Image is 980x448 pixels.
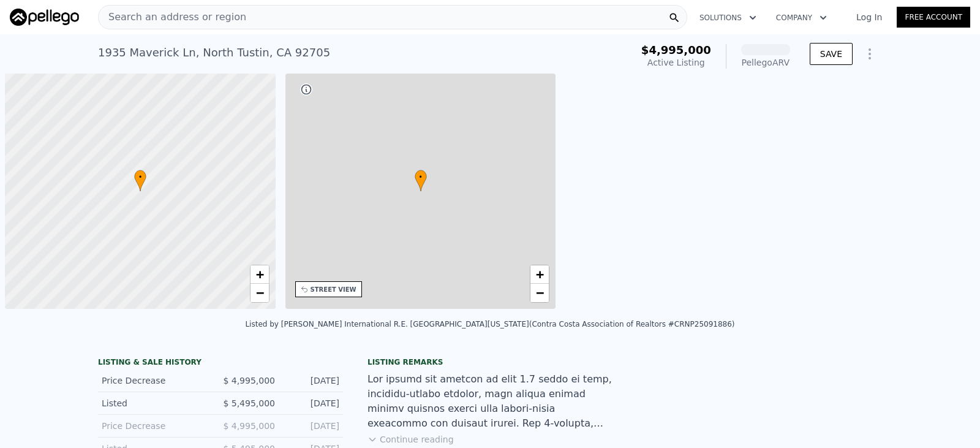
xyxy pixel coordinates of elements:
[367,433,454,446] button: Continue reading
[367,372,612,431] div: Lor ipsumd sit ametcon ad elit 1.7 seddo ei temp, incididu-utlabo etdolor, magn aliqua enimad min...
[134,172,146,183] span: •
[647,58,705,67] span: Active Listing
[285,420,339,432] div: [DATE]
[415,172,427,183] span: •
[285,397,339,409] div: [DATE]
[842,11,897,23] a: Log In
[367,357,612,367] div: Listing remarks
[641,44,711,56] span: $4,995,000
[245,320,734,328] div: Listed by [PERSON_NAME] International R.E. [GEOGRAPHIC_DATA][US_STATE] (Contra Costa Association ...
[810,43,853,65] button: SAVE
[255,267,263,282] span: +
[98,357,343,370] div: LISTING & SALE HISTORY
[98,44,330,61] div: 1935 Maverick Ln , North Tustin , CA 92705
[223,398,275,408] span: $ 5,495,000
[530,284,549,302] a: Zoom out
[311,285,356,294] div: STREET VIEW
[741,56,790,69] div: Pellego ARV
[530,265,549,284] a: Zoom in
[102,374,211,387] div: Price Decrease
[251,265,269,284] a: Zoom in
[251,284,269,302] a: Zoom out
[897,7,970,28] a: Free Account
[858,42,882,66] button: Show Options
[223,421,275,431] span: $ 4,995,000
[134,170,146,191] div: •
[536,285,544,300] span: −
[690,7,766,29] button: Solutions
[102,420,211,432] div: Price Decrease
[99,10,246,25] span: Search an address or region
[536,267,544,282] span: +
[102,397,211,409] div: Listed
[255,285,263,300] span: −
[766,7,837,29] button: Company
[223,376,275,385] span: $ 4,995,000
[285,374,339,387] div: [DATE]
[10,9,79,26] img: Pellego
[415,170,427,191] div: •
